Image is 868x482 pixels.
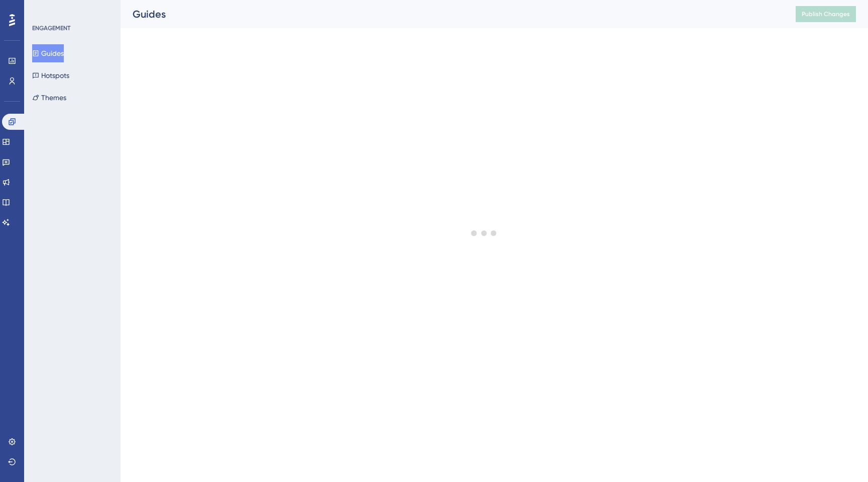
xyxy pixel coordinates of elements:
div: ENGAGEMENT [32,24,70,32]
span: Publish Changes [802,10,850,18]
button: Guides [32,44,64,62]
button: Hotspots [32,66,69,85]
button: Themes [32,89,66,107]
button: Publish Changes [796,6,856,22]
div: Guides [133,7,771,21]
